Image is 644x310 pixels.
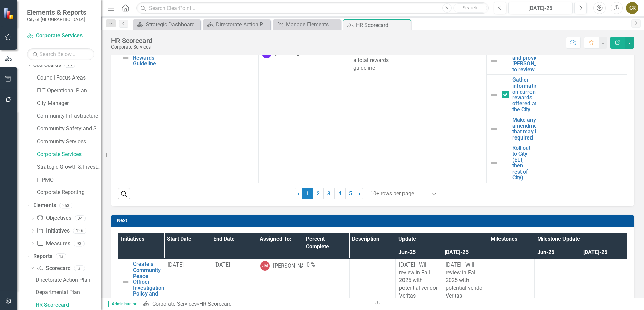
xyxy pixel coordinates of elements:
[487,75,536,115] td: Double-Click to Edit Right Click for Context Menu
[350,47,395,183] td: Double-Click to Edit
[27,32,94,40] a: Corporate Services
[453,3,487,13] button: Search
[34,299,101,310] a: HR Scorecard
[581,115,627,143] td: Double-Click to Edit
[74,265,85,271] div: 3
[143,300,367,308] div: »
[345,188,356,199] a: 5
[487,47,536,75] td: Double-Click to Edit Right Click for Context Menu
[490,91,498,99] img: Not Defined
[33,201,56,209] a: Elements
[275,20,339,29] a: Manage Elements
[356,21,409,29] div: HR Scorecard
[27,8,86,17] span: Elements & Reports
[64,62,75,68] div: 10
[37,138,101,146] a: Community Services
[214,261,230,268] span: [DATE]
[487,115,536,143] td: Double-Click to Edit Right Click for Context Menu
[273,262,314,270] div: [PERSON_NAME]
[27,17,86,22] small: City of [GEOGRAPHIC_DATA]
[441,47,487,183] td: Double-Click to Edit
[122,54,130,62] img: Not Defined
[146,20,199,29] div: Strategic Dashboard
[490,125,498,133] img: Not Defined
[37,163,101,171] a: Strategic Growth & Investment
[37,240,70,248] a: Measures
[581,47,627,75] td: Double-Click to Edit
[135,20,199,29] a: Strategic Dashboard
[304,47,350,183] td: Double-Click to Edit
[37,151,101,158] a: Corporate Services
[36,289,101,296] div: Departmental Plan
[108,301,139,307] span: Administrator
[118,47,167,183] td: Double-Click to Edit Right Click for Context Menu
[302,188,313,199] span: 1
[36,265,70,272] a: Scorecard
[512,77,541,113] a: Gather information on current rewards offered at the City
[133,261,164,303] a: Create a Community Peace Officer Investigation Policy and Process
[286,20,339,29] div: Manage Elements
[37,100,101,107] a: City Manager
[133,49,163,67] a: Total Rewards Guideline
[213,47,258,183] td: Double-Click to Edit
[37,189,101,196] a: Corporate Reporting
[626,2,638,14] button: CR
[487,143,536,183] td: Double-Click to Edit Right Click for Context Menu
[258,47,304,183] td: Double-Click to Edit
[37,74,101,82] a: Council Focus Areas
[313,188,324,199] a: 2
[117,218,631,223] h3: Next
[490,57,498,65] img: Not Defined
[37,112,101,120] a: Community Infrastructure
[111,44,152,50] div: Corporate Services
[199,301,232,307] div: HR Scorecard
[512,49,596,72] a: Draft the Total rewards guideline and provide to [PERSON_NAME]/[PERSON_NAME] to review
[307,261,346,269] div: 0 %
[74,241,85,247] div: 93
[536,75,581,115] td: Double-Click to Edit
[37,176,101,184] a: ITPMO
[27,48,94,60] input: Search Below...
[36,302,101,308] div: HR Scorecard
[75,215,86,221] div: 34
[136,2,489,14] input: Search ClearPoint...
[37,125,101,133] a: Community Safety and Social Services
[324,188,334,199] a: 3
[395,47,441,183] td: Double-Click to Edit
[3,8,15,20] img: ClearPoint Strategy
[122,278,130,286] img: Not Defined
[298,190,299,197] span: ‹
[37,214,71,222] a: Objectives
[36,277,101,283] div: Directorate Action Plan
[581,143,627,183] td: Double-Click to Edit
[536,47,581,75] td: Double-Click to Edit
[205,20,269,29] a: Directorate Action Plan
[59,203,72,208] div: 253
[353,49,391,71] span: Development of a total rewards guideline
[260,261,270,271] div: JM
[33,253,52,260] a: Reports
[37,87,101,95] a: ELT Operational Plan
[581,75,627,115] td: Double-Click to Edit
[34,274,101,285] a: Directorate Action Plan
[73,228,86,234] div: 126
[111,37,152,44] div: HR Scorecard
[512,145,532,181] a: Roll out to City (ELT, then rest of City)
[512,117,544,141] a: Make any amendments that may be required
[536,115,581,143] td: Double-Click to Edit
[167,47,213,183] td: Double-Click to Edit
[536,143,581,183] td: Double-Click to Edit
[152,301,197,307] a: Corporate Services
[216,20,269,29] div: Directorate Action Plan
[463,5,477,10] span: Search
[359,190,360,197] span: ›
[490,159,498,167] img: Not Defined
[56,253,66,259] div: 43
[34,287,101,298] a: Departmental Plan
[168,261,184,268] span: [DATE]
[511,4,570,12] div: [DATE]-25
[334,188,345,199] a: 4
[508,2,573,14] button: [DATE]-25
[33,61,61,69] a: Scorecards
